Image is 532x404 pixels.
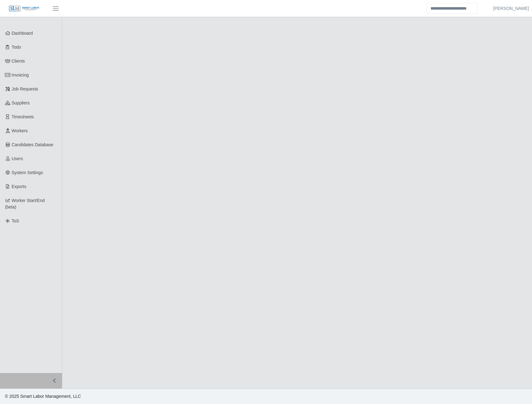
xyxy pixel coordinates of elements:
[12,128,28,133] span: Workers
[12,156,23,161] span: Users
[12,100,30,105] span: Suppliers
[12,59,25,64] span: Clients
[426,3,478,14] input: Search
[12,170,43,175] span: System Settings
[9,5,40,12] img: SLM Logo
[12,184,26,189] span: Exports
[12,114,34,119] span: Timesheets
[5,394,81,399] span: © 2025 Smart Labor Management, LLC
[493,5,529,12] a: [PERSON_NAME]
[12,72,29,77] span: Invoicing
[12,142,54,147] span: Candidates Database
[12,218,19,223] span: ToS
[12,31,33,36] span: Dashboard
[5,198,45,209] span: Worker Start/End (beta)
[12,86,38,91] span: Job Requests
[12,45,21,50] span: Todo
